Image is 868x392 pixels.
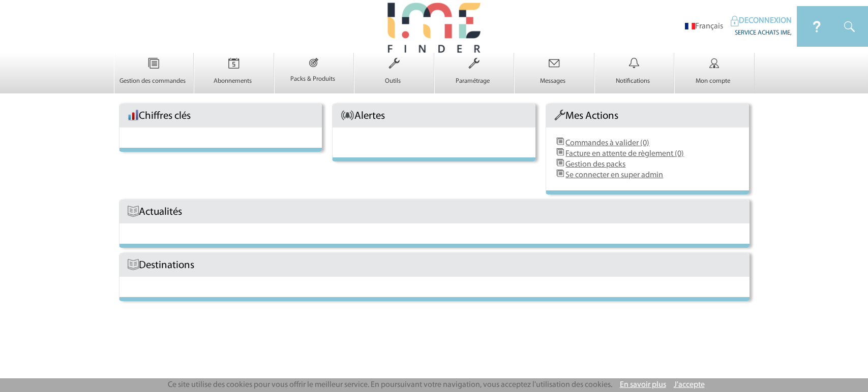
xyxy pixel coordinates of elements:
[435,68,514,85] a: Paramétrage
[556,159,564,167] img: DemandeDeDevis.png
[168,381,612,389] span: Ce site utilise des cookies pour vous offrir le meilleur service. En poursuivant votre navigation...
[119,200,750,223] div: Actualités
[620,381,666,389] a: En savoir plus
[294,53,334,72] img: Packs & Produits
[797,6,837,47] img: IDEAL Meetings & Events
[565,171,663,179] a: Se connecter en super admin
[613,53,655,74] img: Notifications
[194,77,271,85] p: Abonnements
[694,53,735,74] img: Mon compte
[119,104,322,127] div: Chiffres clés
[675,77,752,85] p: Mon compte
[213,53,255,74] img: Abonnements
[114,68,194,85] a: Gestion des commandes
[114,77,191,85] p: Gestion des commandes
[556,148,564,156] img: DemandeDeDevis.png
[275,75,351,83] p: Packs & Produits
[595,77,672,85] p: Notifications
[128,110,139,121] img: histo.png
[595,68,674,85] a: Notifications
[533,53,575,74] img: Messages
[515,77,591,85] p: Messages
[341,110,354,121] img: AlerteAccueil.png
[837,6,868,47] img: IDEAL Meetings & Events
[675,68,754,85] a: Mon compte
[731,17,792,25] a: DECONNEXION
[565,160,625,169] a: Gestion des packs
[685,23,695,29] img: fr
[275,66,354,83] a: Packs & Produits
[194,68,274,85] a: Abonnements
[515,68,594,85] a: Messages
[354,77,431,85] p: Outils
[731,26,792,37] div: SERVICE ACHATS IME,
[373,53,415,74] img: Outils
[565,139,649,147] a: Commandes à valider (0)
[565,150,684,158] a: Facture en attente de règlement (0)
[556,170,564,177] img: DemandeDeDevis.png
[685,22,723,31] li: Français
[128,206,139,217] img: Livre.png
[546,104,749,127] div: Mes Actions
[435,77,512,85] p: Paramétrage
[453,53,495,74] img: Paramétrage
[133,53,174,74] img: Gestion des commandes
[333,104,535,127] div: Alertes
[554,110,565,121] img: Outils.png
[731,16,739,26] img: IDEAL Meetings & Events
[354,68,434,85] a: Outils
[674,381,705,389] a: J'accepte
[119,253,750,277] div: Destinations
[128,259,139,270] img: Livre.png
[556,138,564,145] img: DemandeDeDevis.png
